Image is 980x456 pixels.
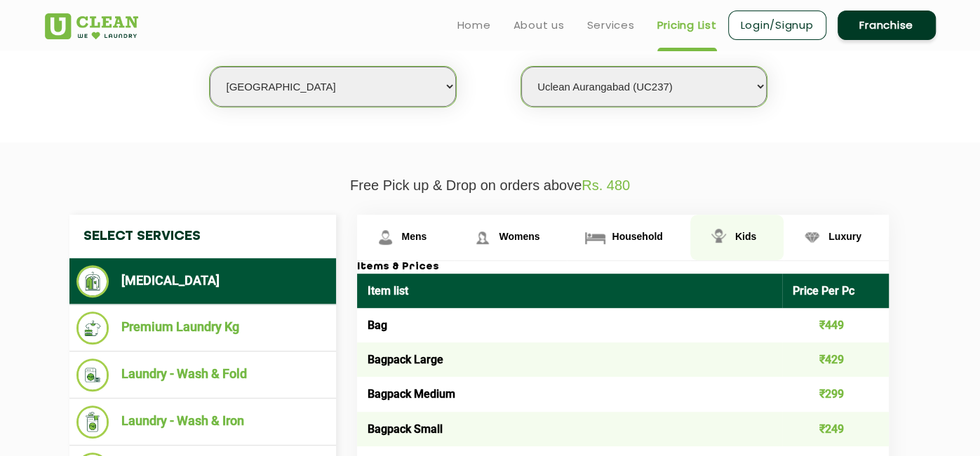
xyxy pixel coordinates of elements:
img: Womens [470,225,495,250]
li: Laundry - Wash & Fold [76,358,329,391]
td: Bagpack Large [357,342,783,377]
h4: Select Services [69,215,336,258]
span: Household [612,231,662,242]
span: Womens [499,231,539,242]
span: Mens [402,231,427,242]
img: Dry Cleaning [76,265,109,297]
td: Bagpack Medium [357,377,783,411]
th: Price Per Pc [782,274,889,308]
a: Home [457,17,491,34]
td: Bagpack Small [357,412,783,446]
td: Bag [357,308,783,342]
td: ₹249 [782,412,889,446]
img: UClean Laundry and Dry Cleaning [45,13,138,39]
span: Luxury [828,231,861,242]
img: Premium Laundry Kg [76,311,109,344]
th: Item list [357,274,783,308]
img: Kids [706,225,731,250]
td: ₹449 [782,308,889,342]
img: Laundry - Wash & Fold [76,358,109,391]
img: Laundry - Wash & Iron [76,405,109,438]
span: Rs. 480 [582,177,630,193]
li: Premium Laundry Kg [76,311,329,344]
a: Services [587,17,635,34]
span: Kids [735,231,756,242]
img: Luxury [800,225,824,250]
a: About us [514,17,565,34]
a: Login/Signup [728,11,826,40]
a: Pricing List [657,17,717,34]
li: [MEDICAL_DATA] [76,265,329,297]
td: ₹429 [782,342,889,377]
li: Laundry - Wash & Iron [76,405,329,438]
img: Mens [373,225,398,250]
img: Household [583,225,608,250]
td: ₹299 [782,377,889,411]
a: Franchise [838,11,936,40]
p: Free Pick up & Drop on orders above [45,177,936,194]
h3: Items & Prices [357,261,889,274]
